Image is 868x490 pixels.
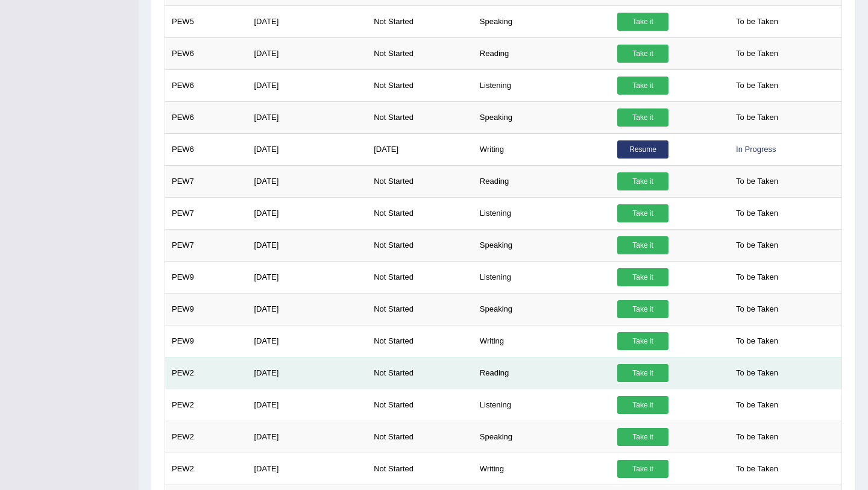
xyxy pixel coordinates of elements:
td: Not Started [367,325,473,357]
td: [DATE] [247,293,367,325]
td: PEW9 [165,325,248,357]
a: Take it [617,204,668,222]
td: [DATE] [247,69,367,101]
a: Take it [617,236,668,254]
td: Reading [473,165,611,197]
td: Listening [473,261,611,293]
td: PEW5 [165,5,248,37]
td: Listening [473,197,611,229]
a: Take it [617,428,668,446]
td: Writing [473,453,611,485]
td: Listening [473,69,611,101]
td: Not Started [367,389,473,421]
td: Listening [473,389,611,421]
td: Speaking [473,101,611,133]
span: To be Taken [730,300,784,318]
td: Not Started [367,293,473,325]
span: To be Taken [730,172,784,190]
td: PEW9 [165,293,248,325]
a: Take it [617,268,668,286]
td: PEW6 [165,101,248,133]
td: [DATE] [247,261,367,293]
td: [DATE] [247,37,367,69]
span: To be Taken [730,77,784,95]
a: Take it [617,172,668,190]
span: To be Taken [730,13,784,31]
div: In Progress [730,140,782,159]
td: Not Started [367,229,473,261]
td: Writing [473,325,611,357]
a: Resume [617,140,668,159]
td: [DATE] [247,197,367,229]
a: Take it [617,460,668,478]
td: Writing [473,133,611,165]
span: To be Taken [730,364,784,382]
span: To be Taken [730,460,784,478]
td: Speaking [473,293,611,325]
span: To be Taken [730,108,784,127]
td: Speaking [473,421,611,453]
td: Not Started [367,165,473,197]
span: To be Taken [730,204,784,222]
td: PEW6 [165,37,248,69]
td: Not Started [367,101,473,133]
td: Not Started [367,421,473,453]
td: PEW2 [165,421,248,453]
span: To be Taken [730,236,784,254]
td: Not Started [367,69,473,101]
td: PEW7 [165,229,248,261]
td: PEW7 [165,197,248,229]
td: PEW6 [165,69,248,101]
td: Not Started [367,261,473,293]
td: PEW2 [165,357,248,389]
a: Take it [617,300,668,318]
td: Reading [473,357,611,389]
td: PEW2 [165,389,248,421]
td: Not Started [367,453,473,485]
td: [DATE] [247,453,367,485]
td: PEW2 [165,453,248,485]
td: Not Started [367,37,473,69]
td: [DATE] [247,5,367,37]
td: [DATE] [247,229,367,261]
span: To be Taken [730,45,784,63]
td: PEW6 [165,133,248,165]
td: PEW9 [165,261,248,293]
td: [DATE] [247,133,367,165]
a: Take it [617,77,668,95]
td: PEW7 [165,165,248,197]
td: [DATE] [247,325,367,357]
a: Take it [617,108,668,127]
td: Not Started [367,197,473,229]
td: Speaking [473,5,611,37]
td: Not Started [367,5,473,37]
span: To be Taken [730,268,784,286]
td: [DATE] [247,357,367,389]
span: To be Taken [730,332,784,350]
a: Take it [617,45,668,63]
span: To be Taken [730,428,784,446]
td: [DATE] [247,389,367,421]
td: Not Started [367,357,473,389]
td: [DATE] [247,165,367,197]
td: [DATE] [367,133,473,165]
a: Take it [617,396,668,414]
span: To be Taken [730,396,784,414]
td: Speaking [473,229,611,261]
a: Take it [617,332,668,350]
td: Reading [473,37,611,69]
a: Take it [617,364,668,382]
a: Take it [617,13,668,31]
td: [DATE] [247,421,367,453]
td: [DATE] [247,101,367,133]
